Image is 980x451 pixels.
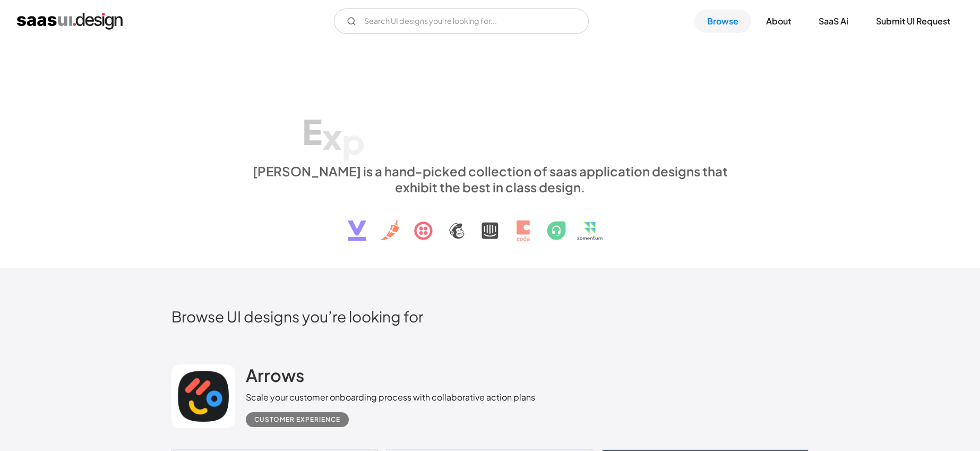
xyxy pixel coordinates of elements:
a: Submit UI Request [863,10,963,33]
a: home [17,13,123,30]
div: x [322,116,342,157]
a: Browse [694,10,751,33]
input: Search UI designs you're looking for... [334,8,589,34]
h1: Explore SaaS UI design patterns & interactions. [246,71,734,152]
div: p [342,121,365,161]
form: Email Form [334,8,589,34]
a: About [753,10,804,33]
div: Customer Experience [254,413,340,426]
h2: Browse UI designs you’re looking for [171,307,809,326]
div: [PERSON_NAME] is a hand-picked collection of saas application designs that exhibit the best in cl... [246,163,734,195]
img: text, icon, saas logo [329,195,651,250]
a: Arrows [246,364,304,391]
h2: Arrows [246,364,304,386]
div: E [302,111,322,152]
div: Scale your customer onboarding process with collaborative action plans [246,391,535,404]
a: SaaS Ai [806,10,861,33]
